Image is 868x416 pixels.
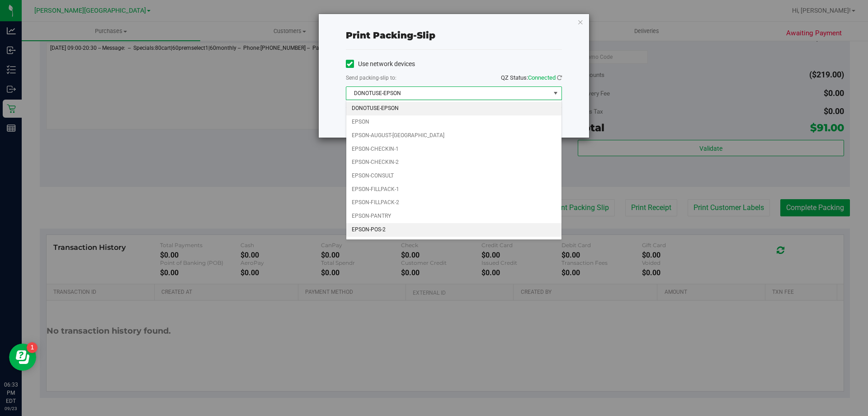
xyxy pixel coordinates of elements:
li: EPSON [346,115,561,129]
li: EPSON-POS-2 [346,223,561,237]
span: DONOTUSE-EPSON [346,87,550,100]
label: Send packing-slip to: [346,74,396,82]
li: DONOTUSE-EPSON [346,102,561,115]
span: select [550,87,561,100]
li: EPSON-CONSULT [346,169,561,183]
li: EPSON-CHECKIN-2 [346,156,561,169]
span: QZ Status: [501,74,562,81]
span: Connected [528,74,556,81]
li: EPSON-FILLPACK-2 [346,196,561,210]
label: Use network devices [346,59,415,69]
iframe: Resource center [9,344,36,371]
li: EPSON-FILLPACK-1 [346,183,561,196]
iframe: Resource center unread badge [27,342,38,353]
li: EPSON-PANTRY [346,210,561,223]
li: EPSON-AUGUST-[GEOGRAPHIC_DATA] [346,129,561,143]
li: EPSON-CHECKIN-1 [346,143,561,156]
span: Print packing-slip [346,30,435,41]
li: EPSON-POS-3 [346,237,561,250]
